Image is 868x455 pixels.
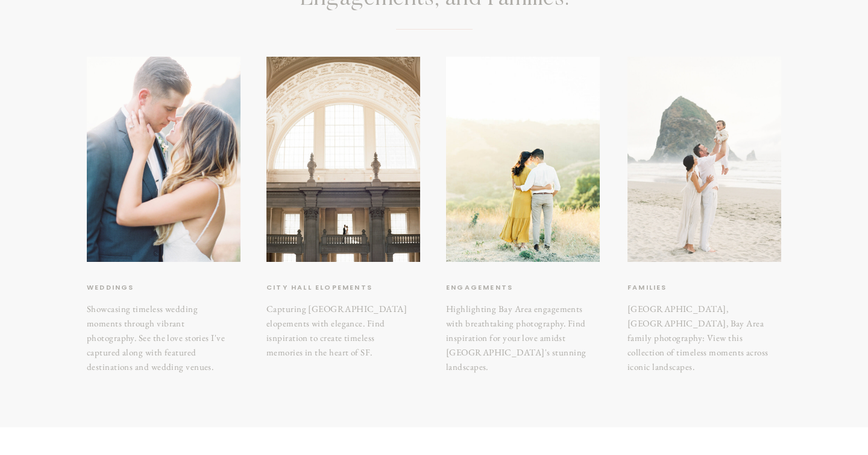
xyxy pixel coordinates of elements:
a: [GEOGRAPHIC_DATA], [GEOGRAPHIC_DATA], Bay Area family photography: View this collection of timele... [627,302,774,366]
a: City hall elopements [266,282,386,294]
h3: Showcasing timeless wedding moments through vibrant photography. See the love stories I've captur... [87,302,233,343]
a: Engagements [446,282,556,294]
h3: Highlighting Bay Area engagements with breathtaking photography. Find inspiration for your love a... [446,302,592,366]
h3: Capturing [GEOGRAPHIC_DATA] elopements with elegance. Find isnpiration to create timeless memorie... [266,302,412,344]
a: weddings [87,282,188,294]
a: Families [627,282,745,294]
